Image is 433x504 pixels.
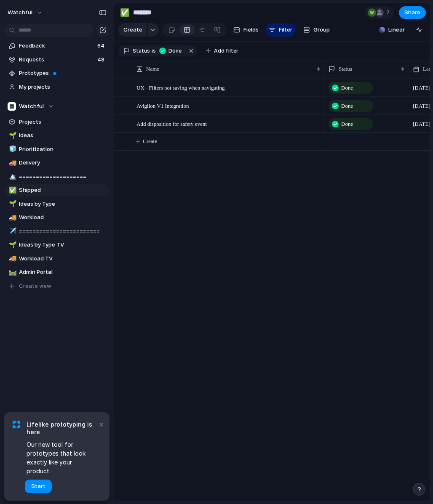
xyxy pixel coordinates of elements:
button: 🌱 [8,241,16,249]
span: Requests [19,56,95,64]
span: Shipped [19,186,107,194]
span: Done [341,84,353,92]
span: 48 [97,56,106,64]
span: Workload TV [19,255,107,263]
span: Name [146,65,159,73]
span: Group [313,26,330,34]
a: 🛤️Admin Portal [4,266,110,279]
button: ✅ [8,186,16,194]
div: 🏔️ [9,172,15,181]
button: 🏔️ [8,172,16,181]
div: 🛤️ [9,268,15,277]
span: watchful [8,8,32,17]
span: Done [168,47,183,55]
span: Prototypes [19,69,107,77]
button: Create view [4,280,110,292]
span: Delivery [19,159,107,167]
span: Status [339,65,352,73]
div: 🚚 [9,254,15,263]
button: Share [399,6,426,19]
div: 🚚 [9,213,15,223]
a: 🏔️==================== [4,170,110,183]
button: is [150,46,158,56]
a: Projects [4,116,110,128]
a: ✅Shipped [4,184,110,196]
button: Fields [230,23,262,37]
span: Ideas [19,131,107,140]
span: Avigilon V1 Integration [136,101,189,110]
button: 🚚 [8,159,16,167]
div: ✅ [120,7,129,18]
span: Share [404,8,420,17]
span: Our new tool for prototypes that look exactly like your product. [27,440,97,475]
span: Prioritization [19,145,107,154]
span: Status [133,47,150,55]
button: Done [157,46,186,56]
button: 🚚 [8,255,16,263]
div: 🌱 [9,199,15,209]
span: Done [341,120,353,128]
span: [DATE] [413,120,430,128]
div: ✅ [9,186,15,195]
span: Workload [19,213,107,222]
span: [DATE] [413,84,430,92]
span: [DATE] [413,102,430,110]
span: Add disposition for safety event [136,119,207,128]
a: 🧊Prioritization [4,143,110,156]
div: 🧊 [9,144,15,154]
a: 🌱Ideas by Type TV [4,239,110,251]
button: Watchful [4,100,110,113]
div: 🌱 [9,131,15,141]
a: 🚚Delivery [4,157,110,169]
span: Linear [388,26,405,34]
span: 64 [97,42,106,50]
span: ======================== [19,227,107,236]
button: ✈️ [8,227,16,236]
button: Filter [265,23,296,37]
div: 🚚 [9,158,15,168]
button: 🚚 [8,213,16,222]
button: Group [299,23,334,37]
div: 🌱 [9,240,15,250]
a: Requests48 [4,53,110,66]
span: Watchful [19,102,44,111]
a: 🌱Ideas [4,129,110,142]
span: Feedback [19,42,95,50]
div: 🚚Workload [4,211,110,224]
span: is [152,47,156,55]
span: My projects [19,83,107,91]
button: ✅ [118,6,131,19]
a: Prototypes [4,67,110,80]
span: ==================== [19,172,107,181]
span: Lifelike prototyping is here [27,421,97,436]
a: Feedback64 [4,40,110,52]
span: Done [341,102,353,110]
button: 🌱 [8,200,16,208]
div: ✈️ [9,226,15,236]
button: Start [25,480,52,493]
button: 🧊 [8,145,16,154]
button: 🛤️ [8,268,16,276]
span: Fields [243,26,259,34]
a: ✈️======================== [4,225,110,238]
a: 🌱Ideas by Type [4,198,110,210]
span: UX - Filters not saving when navigating [136,82,225,92]
button: Add filter [201,45,243,57]
button: Linear [376,24,408,36]
span: Create [143,137,157,146]
a: 🚚Workload TV [4,252,110,265]
button: watchful [4,6,47,19]
span: Filter [279,26,292,34]
button: Dismiss [96,419,106,429]
span: Start [31,482,45,491]
button: 🌱 [8,131,16,140]
button: Create [118,23,147,37]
